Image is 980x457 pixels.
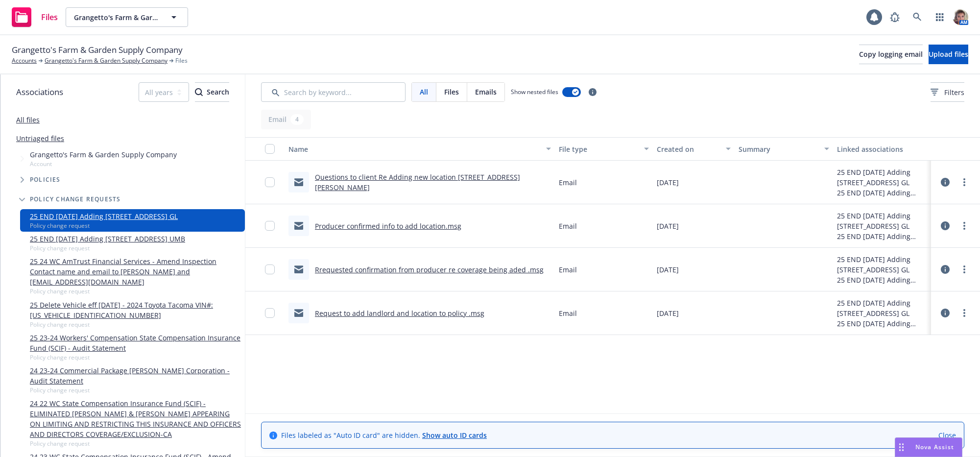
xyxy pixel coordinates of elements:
[837,318,927,329] div: 25 END [DATE] Adding [STREET_ADDRESS] UMB
[931,87,964,97] span: Filters
[895,438,908,457] div: Drag to move
[944,87,964,97] span: Filters
[837,144,927,154] div: Linked associations
[833,137,931,161] button: Linked associations
[958,220,970,232] a: more
[422,431,487,440] a: Show auto ID cards
[859,49,923,59] span: Copy logging email
[281,430,487,440] span: Files labeled as "Auto ID card" are hidden.
[30,398,241,439] a: 24 22 WC State Compensation Insurance Fund (SCIF) - ELIMINATED [PERSON_NAME] & [PERSON_NAME] APPE...
[739,144,818,154] div: Summary
[30,177,61,183] span: Policies
[315,265,544,274] a: Rrequested confirmation from producer re coverage being aded .msg
[657,265,679,275] span: [DATE]
[837,211,927,231] div: 25 END [DATE] Adding [STREET_ADDRESS] GL
[30,149,177,160] span: Grangetto's Farm & Garden Supply Company
[929,49,968,59] span: Upload files
[953,9,968,25] img: photo
[653,137,735,161] button: Created on
[16,115,40,124] a: All files
[12,44,183,56] span: Grangetto's Farm & Garden Supply Company
[315,172,520,192] a: Questions to client Re Adding new location [STREET_ADDRESS][PERSON_NAME]
[895,437,962,457] button: Nova Assist
[885,7,905,27] a: Report a Bug
[559,144,638,154] div: File type
[511,88,558,96] span: Show nested files
[837,275,927,285] div: 25 END [DATE] Adding [STREET_ADDRESS] UMB
[475,87,497,97] span: Emails
[265,144,275,154] input: Select all
[657,221,679,231] span: [DATE]
[559,221,577,231] span: Email
[265,308,275,318] input: Toggle Row Selected
[30,320,241,329] span: Policy change request
[555,137,653,161] button: File type
[16,86,63,98] span: Associations
[657,308,679,318] span: [DATE]
[30,333,241,353] a: 25 23-24 Workers' Compensation State Compensation Insurance Fund (SCIF) - Audit Statement
[908,7,927,27] a: Search
[175,56,188,65] span: Files
[12,56,37,65] a: Accounts
[195,82,229,102] button: SearchSearch
[837,298,927,318] div: 25 END [DATE] Adding [STREET_ADDRESS] GL
[837,254,927,275] div: 25 END [DATE] Adding [STREET_ADDRESS] GL
[41,13,58,21] span: Files
[315,309,484,318] a: Request to add landlord and location to policy .msg
[30,353,241,361] span: Policy change request
[8,3,62,31] a: Files
[265,221,275,231] input: Toggle Row Selected
[837,167,927,188] div: 25 END [DATE] Adding [STREET_ADDRESS] GL
[735,137,833,161] button: Summary
[30,234,185,244] a: 25 END [DATE] Adding [STREET_ADDRESS] UMB
[195,83,229,101] div: Search
[30,196,120,202] span: Policy change requests
[915,443,954,451] span: Nova Assist
[444,87,459,97] span: Files
[657,177,679,188] span: [DATE]
[265,265,275,274] input: Toggle Row Selected
[265,177,275,187] input: Toggle Row Selected
[938,430,956,440] a: Close
[559,177,577,188] span: Email
[30,287,241,295] span: Policy change request
[30,256,241,287] a: 25 24 WC AmTrust Financial Services - Amend Inspection Contact name and email to [PERSON_NAME] an...
[30,160,177,168] span: Account
[195,88,203,96] svg: Search
[420,87,428,97] span: All
[261,82,406,102] input: Search by keyword...
[30,365,241,386] a: 24 23-24 Commercial Package [PERSON_NAME] Corporation - Audit Statement
[559,308,577,318] span: Email
[74,12,159,23] span: Grangetto's Farm & Garden Supply Company
[16,133,64,144] a: Untriaged files
[30,211,178,221] a: 25 END [DATE] Adding [STREET_ADDRESS] GL
[929,45,968,64] button: Upload files
[30,244,185,252] span: Policy change request
[837,188,927,198] div: 25 END [DATE] Adding [STREET_ADDRESS] UMB
[30,221,178,230] span: Policy change request
[45,56,167,65] a: Grangetto's Farm & Garden Supply Company
[559,265,577,275] span: Email
[30,300,241,320] a: 25 Delete Vehicle eff [DATE] - 2024 Toyota Tacoma VIN#: [US_VEHICLE_IDENTIFICATION_NUMBER]
[288,144,540,154] div: Name
[930,7,950,27] a: Switch app
[657,144,720,154] div: Created on
[931,82,964,102] button: Filters
[30,439,241,448] span: Policy change request
[315,221,461,231] a: Producer confirmed info to add location.msg
[958,264,970,275] a: more
[837,231,927,241] div: 25 END [DATE] Adding [STREET_ADDRESS] UMB
[958,307,970,319] a: more
[958,176,970,188] a: more
[66,7,188,27] button: Grangetto's Farm & Garden Supply Company
[30,386,241,394] span: Policy change request
[285,137,555,161] button: Name
[859,45,923,64] button: Copy logging email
